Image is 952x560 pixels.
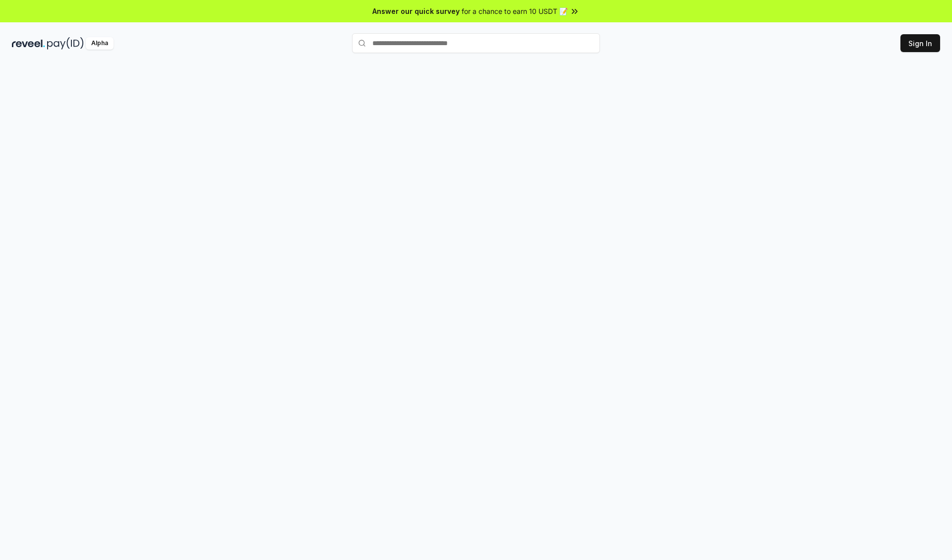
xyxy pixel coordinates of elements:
img: reveel_dark [12,37,45,50]
img: pay_id [47,37,84,50]
span: for a chance to earn 10 USDT 📝 [462,6,568,16]
button: Sign In [900,34,940,52]
div: Alpha [86,37,114,50]
span: Answer our quick survey [372,6,460,16]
